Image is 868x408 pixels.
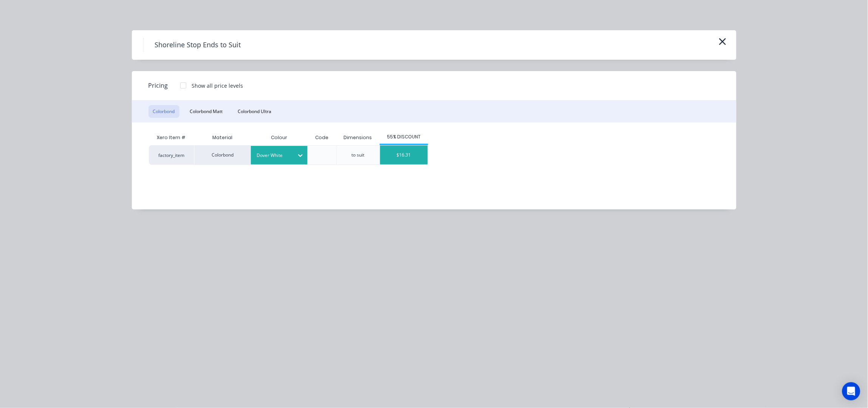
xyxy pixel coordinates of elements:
[194,130,251,145] div: Material
[234,105,276,118] button: Colorbond Ultra
[186,105,227,118] button: Colorbond Matt
[338,128,378,147] div: Dimensions
[149,105,179,118] button: Colorbond
[380,146,428,164] div: $16.31
[149,145,194,165] div: factory_item
[352,152,365,158] div: to suit
[251,130,308,145] div: Colour
[149,81,168,90] span: Pricing
[194,145,251,165] div: Colorbond
[192,82,243,90] div: Show all price levels
[149,130,194,145] div: Xero Item #
[380,133,428,140] div: 55% DISCOUNT
[842,382,860,400] div: Open Intercom Messenger
[143,38,252,52] h4: Shoreline Stop Ends to Suit
[309,128,334,147] div: Code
